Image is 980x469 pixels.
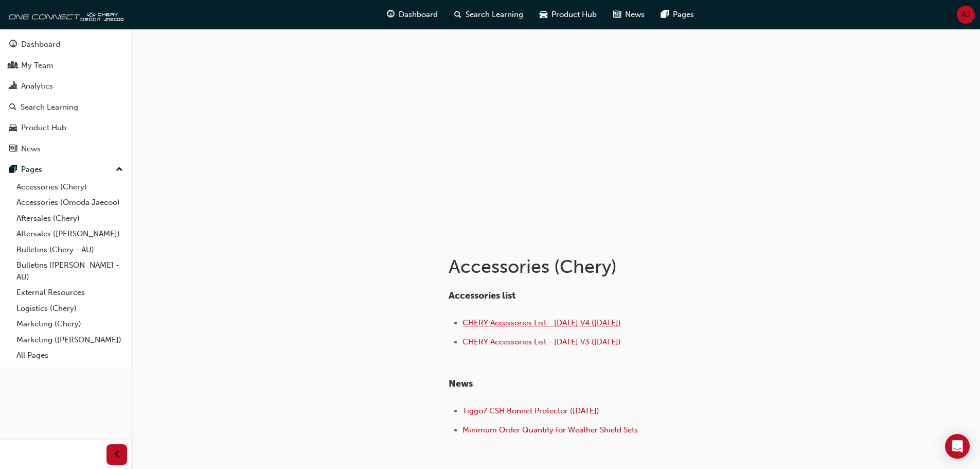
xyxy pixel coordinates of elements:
[4,98,127,117] a: Search Learning
[9,124,17,133] span: car-icon
[9,103,16,112] span: search-icon
[21,39,60,50] div: Dashboard
[21,60,54,72] div: My Team
[379,4,446,25] a: guage-iconDashboard
[12,332,127,348] a: Marketing ([PERSON_NAME])
[12,195,127,211] a: Accessories (Omoda Jaecoo)
[387,8,395,21] span: guage-icon
[4,77,127,96] a: Analytics
[653,4,702,25] a: pages-iconPages
[12,179,127,195] a: Accessories (Chery)
[116,163,123,177] span: up-icon
[613,8,621,21] span: news-icon
[462,318,621,327] a: CHERY Accessories List - [DATE] V4 ([DATE])
[21,80,53,92] div: Analytics
[4,140,127,159] a: News
[113,448,121,461] span: prev-icon
[4,35,127,54] a: Dashboard
[12,226,127,242] a: Aftersales ([PERSON_NAME])
[4,160,127,179] button: Pages
[449,255,786,278] h1: Accessories (Chery)
[957,6,975,24] button: AJ
[673,9,694,21] span: Pages
[21,164,42,176] div: Pages
[12,348,127,363] a: All Pages
[462,425,638,435] a: Minimum Order Quantity for Weather Shield Sets
[12,301,127,317] a: Logistics (Chery)
[446,4,531,25] a: search-iconSearch Learning
[21,101,78,113] div: Search Learning
[5,4,123,25] img: oneconnect
[625,9,645,21] span: News
[12,211,127,227] a: Aftersales (Chery)
[4,56,127,75] a: My Team
[454,8,461,21] span: search-icon
[945,434,970,459] div: Open Intercom Messenger
[551,9,597,21] span: Product Hub
[12,316,127,332] a: Marketing (Chery)
[12,285,127,301] a: External Resources
[9,61,17,71] span: people-icon
[9,82,17,91] span: chart-icon
[4,33,127,160] button: DashboardMy TeamAnalyticsSearch LearningProduct HubNews
[21,122,66,134] div: Product Hub
[9,145,17,154] span: news-icon
[9,40,17,49] span: guage-icon
[540,8,547,21] span: car-icon
[462,337,621,346] a: CHERY Accessories List - [DATE] V3 ([DATE])
[531,4,605,25] a: car-iconProduct Hub
[9,165,17,175] span: pages-icon
[462,406,599,415] a: Tiggo7 CSH Bonnet Protector ([DATE])
[605,4,653,25] a: news-iconNews
[12,242,127,258] a: Bulletins (Chery - AU)
[661,8,669,21] span: pages-icon
[12,257,127,285] a: Bulletins ([PERSON_NAME] - AU)
[449,378,473,389] span: News
[961,9,970,21] span: AJ
[466,9,523,21] span: Search Learning
[21,143,41,155] div: News
[449,290,515,301] span: Accessories list
[4,118,127,137] a: Product Hub
[399,9,438,21] span: Dashboard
